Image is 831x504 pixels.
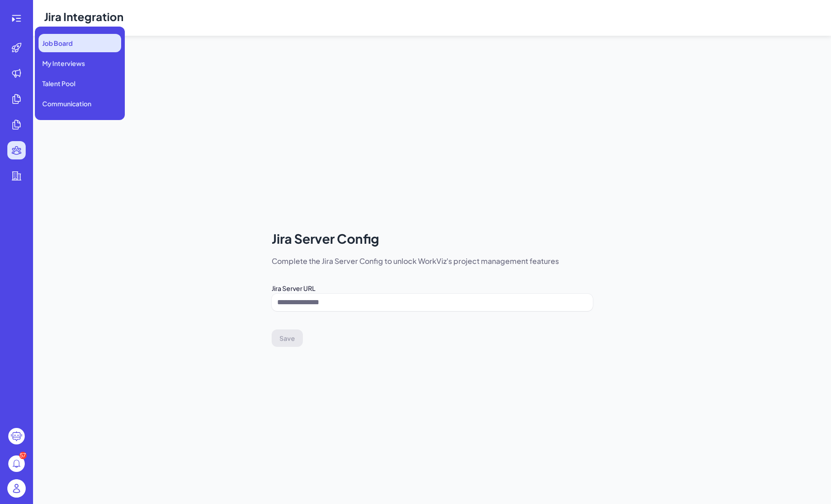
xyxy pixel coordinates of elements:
[7,479,26,498] img: user_logo.png
[272,256,593,267] p: Complete the Jira Server Config to unlock WorkViz's project management features
[42,79,75,88] span: Talent Pool
[42,38,73,48] span: Job Board
[42,59,85,68] span: My Interviews
[272,284,315,292] label: Jira Server URL
[42,99,91,108] span: Communication
[19,452,27,459] div: 57
[272,229,593,248] h2: Jira Server Config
